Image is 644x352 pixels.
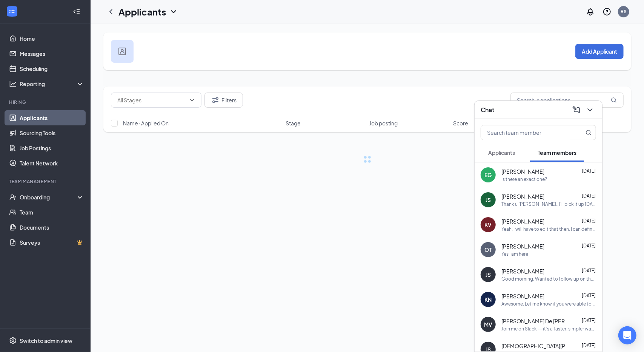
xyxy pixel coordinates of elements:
[582,243,596,249] span: [DATE]
[117,96,186,104] input: All Stages
[9,193,17,201] svg: UserCheck
[369,119,398,127] span: Job posting
[501,317,569,325] span: [PERSON_NAME] De [PERSON_NAME]
[584,104,596,116] button: ChevronDown
[501,168,544,175] span: [PERSON_NAME]
[20,31,84,46] a: Home
[582,318,596,323] span: [DATE]
[501,276,596,282] div: Good morning. Wanted to follow up on the app that allows me to see the schedule for [DATE] ☺️ Als...
[485,221,492,228] div: KV
[501,301,596,307] div: Awesome. Let me know if you were able to access HS. Going forward use Slack or send me a text for...
[485,296,492,303] div: KN
[488,149,515,156] span: Applicants
[501,251,528,257] div: Yes I am here
[189,97,195,103] svg: ChevronDown
[484,321,492,328] div: MV
[286,119,301,127] span: Stage
[20,140,84,156] a: Job Postings
[582,218,596,224] span: [DATE]
[9,80,17,88] svg: Analysis
[169,7,178,16] svg: ChevronDown
[575,44,624,59] button: Add Applicant
[586,7,595,16] svg: Notifications
[20,193,78,201] div: Onboarding
[582,193,596,199] span: [DATE]
[204,93,243,108] button: Filter Filters
[20,220,84,235] a: Documents
[485,246,492,253] div: OT
[20,156,84,171] a: Talent Network
[501,218,544,225] span: [PERSON_NAME]
[20,110,84,125] a: Applicants
[481,106,494,114] h3: Chat
[618,326,636,344] div: Open Intercom Messenger
[501,242,544,250] span: [PERSON_NAME]
[20,205,84,220] a: Team
[486,196,491,204] div: JS
[20,337,72,344] div: Switch to admin view
[118,48,126,55] img: user icon
[481,125,570,140] input: Search team member
[9,178,83,185] div: Team Management
[501,292,544,300] span: [PERSON_NAME]
[501,176,547,182] div: Is there an exact one?
[123,119,169,127] span: Name · Applied On
[73,8,80,15] svg: Collapse
[8,8,16,15] svg: WorkstreamLogo
[586,130,592,136] svg: MagnifyingGlass
[582,268,596,273] span: [DATE]
[20,235,84,250] a: SurveysCrown
[501,342,569,350] span: [DEMOGRAPHIC_DATA][PERSON_NAME]
[20,125,84,140] a: Sourcing Tools
[582,343,596,348] span: [DATE]
[106,7,115,16] svg: ChevronLeft
[501,326,596,332] div: Join me on Slack -- it’s a faster, simpler way to work. Sign up here, from any device: [URL][DOMA...
[211,96,220,105] svg: Filter
[9,99,83,105] div: Hiring
[586,105,595,114] svg: ChevronDown
[20,46,84,61] a: Messages
[485,171,492,179] div: EG
[582,168,596,174] span: [DATE]
[501,267,544,275] span: [PERSON_NAME]
[621,8,627,15] div: RS
[501,193,544,200] span: [PERSON_NAME]
[572,105,581,114] svg: ComposeMessage
[570,104,583,116] button: ComposeMessage
[611,97,617,103] svg: MagnifyingGlass
[603,7,612,16] svg: QuestionInfo
[20,80,85,88] div: Reporting
[510,93,624,108] input: Search in applications
[501,201,596,207] div: Thank u [PERSON_NAME].. I'll pick it up [DATE] am if ok, wed [DATE] sounds great
[538,149,576,156] span: Team members
[9,337,17,344] svg: Settings
[20,61,84,76] a: Scheduling
[118,5,166,18] h1: Applicants
[501,226,596,232] div: Yeah, I will have to edit that then. I can definelty work [DATE] as long as I get off at the late...
[486,271,491,278] div: JS
[582,293,596,298] span: [DATE]
[453,119,468,127] span: Score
